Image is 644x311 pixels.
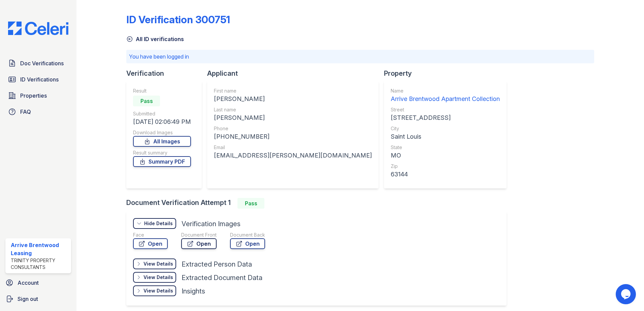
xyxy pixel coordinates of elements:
div: [STREET_ADDRESS] [391,113,500,123]
div: Face [133,232,168,238]
span: Account [18,279,39,287]
div: Pass [133,96,160,106]
div: Pass [237,198,264,209]
div: Arrive Brentwood Leasing [11,241,68,257]
span: ID Verifications [20,75,59,83]
a: Sign out [3,292,74,306]
div: Phone [214,125,372,132]
div: [EMAIL_ADDRESS][PERSON_NAME][DOMAIN_NAME] [214,151,372,160]
a: ID Verifications [5,73,71,86]
p: You have been logged in [129,53,591,61]
div: Verification Images [182,219,240,229]
a: All ID verifications [126,35,184,43]
a: Properties [5,89,71,102]
a: Open [133,238,168,249]
div: View Details [143,274,173,281]
div: Extracted Person Data [182,260,252,269]
div: View Details [143,261,173,267]
a: Name Arrive Brentwood Apartment Collection [391,88,500,104]
div: First name [214,88,372,94]
a: Open [181,238,217,249]
div: Download Images [133,129,191,136]
a: Doc Verifications [5,57,71,70]
div: Document Verification Attempt 1 [126,198,512,209]
div: Document Back [230,232,265,238]
div: Trinity Property Consultants [11,257,68,271]
div: ID Verification 300751 [126,13,230,26]
div: [PHONE_NUMBER] [214,132,372,141]
div: Verification [126,69,207,78]
span: Sign out [18,295,38,303]
div: State [391,144,500,151]
span: Properties [20,92,47,100]
a: Account [3,276,74,289]
div: Submitted [133,110,191,117]
img: CE_Logo_Blue-a8612792a0a2168367f1c8372b55b34899dd931a85d93a1a3d3e32e68fde9ad4.png [3,22,74,35]
div: Name [391,88,500,94]
div: Result [133,88,191,94]
div: Hide Details [144,220,173,227]
div: Street [391,106,500,113]
div: [PERSON_NAME] [214,113,372,123]
div: Zip [391,163,500,170]
div: Property [384,69,512,78]
a: Open [230,238,265,249]
div: Saint Louis [391,132,500,141]
span: Doc Verifications [20,59,64,67]
a: FAQ [5,105,71,118]
a: All Images [133,136,191,147]
div: 63144 [391,170,500,179]
div: View Details [143,287,173,294]
div: Arrive Brentwood Apartment Collection [391,94,500,104]
div: Applicant [207,69,384,78]
div: City [391,125,500,132]
div: Insights [182,286,205,296]
div: Result summary [133,149,191,156]
div: Document Front [181,232,217,238]
div: Extracted Document Data [182,273,262,282]
iframe: chat widget [616,284,637,304]
div: [PERSON_NAME] [214,94,372,104]
a: Summary PDF [133,156,191,167]
div: [DATE] 02:06:49 PM [133,117,191,127]
div: Email [214,144,372,151]
div: MO [391,151,500,160]
div: Last name [214,106,372,113]
span: FAQ [20,108,31,116]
